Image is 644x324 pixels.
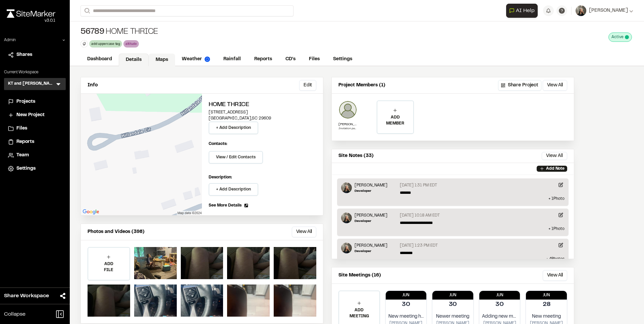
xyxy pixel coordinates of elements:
[16,165,36,172] span: Settings
[543,270,567,281] button: View All
[400,243,438,249] p: [DATE] 1:23 PM EDT
[326,53,359,66] a: Settings
[292,227,316,237] button: View All
[338,122,357,127] p: [PERSON_NAME][EMAIL_ADDRESS][DOMAIN_NAME]
[8,98,62,105] a: Projects
[80,40,88,48] button: Edit Tags
[16,51,32,59] span: Shares
[209,115,316,121] p: [GEOGRAPHIC_DATA] , SC 29609
[4,69,66,75] p: Current Workspace
[8,125,62,132] a: Files
[546,166,565,172] p: Add Note
[80,27,158,37] div: Home Thrice
[341,256,565,262] p: + 4 Photo s
[377,114,413,127] p: ADD MEMBER
[625,35,629,39] span: This project is active and counting against your active project count.
[88,82,98,89] p: Info
[4,37,16,43] p: Admin
[16,98,35,105] span: Projects
[88,228,145,236] p: Photos and Videos (398)
[543,80,567,91] button: View All
[355,182,387,188] p: [PERSON_NAME]
[205,57,210,62] img: precipai.png
[341,182,352,193] img: Tom Evans
[209,121,258,134] button: + Add Description
[89,40,122,47] div: add uppercase tag
[7,9,55,18] img: rebrand.png
[279,53,302,66] a: CD's
[80,5,93,16] button: Search
[355,219,387,224] p: Developer
[8,81,55,87] h3: KT and [PERSON_NAME]
[209,202,241,209] span: See More Details
[88,261,129,273] p: ADD FILE
[400,182,437,188] p: [DATE] 1:31 PM EDT
[341,243,352,253] img: Tom Evans
[16,111,45,119] span: New Project
[8,165,62,172] a: Settings
[611,34,624,40] span: Active
[4,310,25,318] span: Collapse
[386,292,427,298] p: Jun
[479,292,520,298] p: Jun
[8,138,62,146] a: Reports
[175,53,217,66] a: Weather
[338,82,385,89] p: Project Members (1)
[542,152,567,160] button: View All
[449,300,457,309] p: 30
[209,100,316,109] h2: Home Thrice
[355,188,387,193] p: Developer
[529,313,564,320] p: New meeting
[16,152,29,159] span: Team
[516,7,535,15] span: AI Help
[339,307,379,319] p: ADD MEETING
[498,80,541,91] button: Share Project
[338,272,381,279] p: Site Meetings (16)
[589,7,628,14] span: [PERSON_NAME]
[526,292,567,298] p: Jun
[209,174,316,180] p: Description:
[576,5,586,16] img: User
[338,100,357,119] img: user_empty.png
[209,109,316,115] p: [STREET_ADDRESS]
[576,5,633,16] button: [PERSON_NAME]
[341,196,565,202] p: + 1 Photo
[338,127,357,131] p: Invitation pending
[435,313,471,320] p: Newer meeting
[432,292,473,298] p: Jun
[506,4,540,18] div: Open AI Assistant
[338,152,374,160] p: Site Notes (33)
[8,51,62,59] a: Shares
[4,292,49,300] span: Share Workspace
[543,300,550,309] p: 28
[8,152,62,159] a: Team
[506,4,538,18] button: Open AI Assistant
[400,213,440,219] p: [DATE] 10:18 AM EDT
[80,27,104,37] span: 56789
[119,54,149,66] a: Details
[209,141,227,147] p: Contacts:
[123,40,139,47] div: altitude
[16,125,27,132] span: Files
[355,213,387,219] p: [PERSON_NAME]
[149,54,175,66] a: Maps
[388,313,424,320] p: New meeting here
[80,53,119,66] a: Dashboard
[209,183,258,196] button: + Add Description
[8,111,62,119] a: New Project
[302,53,326,66] a: Files
[341,213,352,223] img: Tom Evans
[355,243,387,249] p: [PERSON_NAME]
[482,313,518,320] p: Adding new meeting here
[248,53,279,66] a: Reports
[7,18,55,24] div: Oh geez...please don't...
[402,300,410,309] p: 30
[209,151,263,164] button: View / Edit Contacts
[341,226,565,232] p: + 1 Photo
[16,138,34,146] span: Reports
[495,300,504,309] p: 30
[608,32,632,42] div: This project is active and counting against your active project count.
[355,249,387,254] p: Developer
[217,53,248,66] a: Rainfall
[299,80,316,91] button: Edit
